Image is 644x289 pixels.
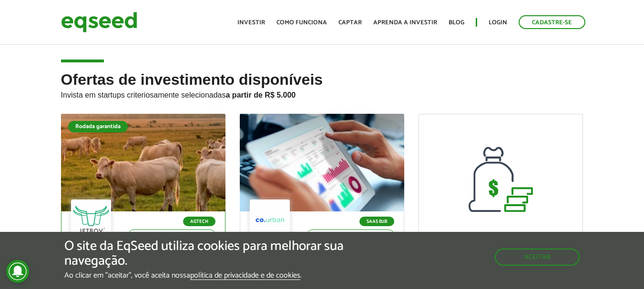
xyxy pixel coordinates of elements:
[373,20,437,26] a: Aprenda a investir
[237,20,265,26] a: Investir
[338,20,362,26] a: Captar
[307,229,394,240] p: Investimento mínimo: R$ 5.000
[226,91,296,99] strong: a partir de R$ 5.000
[489,20,507,26] a: Login
[61,71,583,114] h2: Ofertas de investimento disponíveis
[64,271,373,280] p: Ao clicar em "aceitar", você aceita nossa .
[61,88,583,100] p: Invista em startups criteriosamente selecionadas
[183,217,215,226] p: Agtech
[359,217,394,226] p: SaaS B2B
[519,15,585,29] a: Cadastre-se
[449,20,464,26] a: Blog
[128,229,215,240] p: Investimento mínimo: R$ 5.000
[64,239,373,269] h5: O site da EqSeed utiliza cookies para melhorar sua navegação.
[190,272,300,280] a: política de privacidade e de cookies
[61,10,137,35] img: EqSeed
[68,121,128,132] div: Rodada garantida
[495,249,580,266] button: Aceitar
[276,20,327,26] a: Como funciona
